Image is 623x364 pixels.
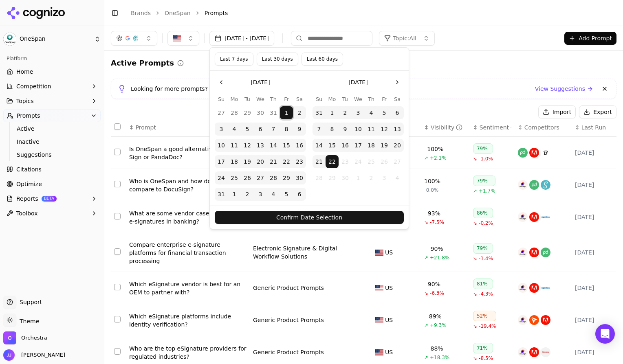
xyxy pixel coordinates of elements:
[280,155,293,168] button: Friday, August 22nd, 2025, selected
[430,254,449,261] span: +21.8%
[3,80,101,93] button: Competition
[21,334,47,342] span: Orchestra
[541,248,550,257] img: pandadoc
[391,76,404,89] button: Go to the Next Month
[16,97,34,105] span: Topics
[326,106,339,119] button: Monday, September 1st, 2025, selected
[431,123,463,132] div: Visibility
[16,165,42,173] span: Citations
[293,155,306,168] button: Saturday, August 23rd, 2025, selected
[326,95,339,103] th: Monday
[241,95,254,103] th: Tuesday
[3,331,16,344] img: Orchestra
[313,139,326,152] button: Sunday, September 14th, 2025, selected
[228,95,241,103] th: Monday
[131,10,151,16] a: Brands
[267,171,280,184] button: Thursday, August 28th, 2025, selected
[17,151,88,159] span: Suggestions
[391,106,404,119] button: Saturday, September 6th, 2025, selected
[3,192,101,205] button: ReportsBETA
[428,280,440,288] div: 90%
[391,95,404,103] th: Saturday
[241,171,254,184] button: Tuesday, August 26th, 2025, selected
[375,349,383,355] img: US flag
[575,248,613,257] div: [DATE]
[473,311,496,321] div: 52%
[267,106,280,119] button: Thursday, July 31st, 2025
[16,68,33,76] span: Home
[3,349,15,361] img: Jeff Jensen
[215,155,228,168] button: Sunday, August 17th, 2025, selected
[114,149,121,155] button: Select row 1
[385,248,393,257] span: US
[473,243,493,254] div: 79%
[254,188,267,201] button: Wednesday, September 3rd, 2025, selected
[215,53,253,66] button: Last 7 days
[114,213,121,219] button: Select row 3
[431,245,443,253] div: 90%
[575,123,613,132] div: ↕Last Run
[3,163,101,176] a: Citations
[529,248,539,257] img: adobe
[424,219,428,226] span: ↘
[352,106,365,119] button: Wednesday, September 3rd, 2025, selected
[424,177,440,185] div: 100%
[529,180,539,190] img: pandadoc
[581,123,606,132] span: Last Run
[293,171,306,184] button: Saturday, August 30th, 2025, selected
[114,316,121,322] button: Select row 6
[129,209,247,226] div: What are some vendor case studies for e-signatures in banking?
[215,95,306,201] table: August 2025
[365,106,378,119] button: Thursday, September 4th, 2025, selected
[313,106,326,119] button: Sunday, August 31st, 2025, selected
[129,312,247,329] div: Which eSignature platforms include identity verification?
[473,255,477,262] span: ↘
[430,219,444,226] span: -7.5%
[339,95,352,103] th: Tuesday
[535,85,593,93] a: View Suggestions
[129,123,247,132] div: ↕Prompt
[241,188,254,201] button: Tuesday, September 2nd, 2025, selected
[375,317,383,323] img: US flag
[254,106,267,119] button: Wednesday, July 30th, 2025
[129,177,247,193] div: Who is OneSpan and how do they compare to DocuSign?
[3,331,47,344] button: Open organization switcher
[575,213,613,221] div: [DATE]
[529,315,539,325] img: boldsign
[17,112,40,120] span: Prompts
[424,155,428,161] span: ↗
[3,178,101,191] a: Optimize
[424,254,428,261] span: ↗
[518,315,528,325] img: docusign
[280,95,293,103] th: Friday
[365,139,378,152] button: Thursday, September 18th, 2025, selected
[473,323,477,329] span: ↘
[313,155,326,168] button: Sunday, September 21st, 2025, selected
[326,139,339,152] button: Monday, September 15th, 2025, selected
[131,9,600,17] nav: breadcrumb
[267,188,280,201] button: Thursday, September 4th, 2025, selected
[129,241,247,265] a: Compare enterprise e-signature platforms for financial transaction processing
[421,118,470,137] th: brandMentionRate
[16,318,39,325] span: Theme
[352,123,365,136] button: Wednesday, September 10th, 2025, selected
[541,148,550,158] img: adobe sign
[313,95,326,103] th: Sunday
[228,155,241,168] button: Monday, August 18th, 2025, selected
[280,123,293,136] button: Friday, August 8th, 2025, selected
[215,171,228,184] button: Sunday, August 24th, 2025, selected
[253,316,324,324] div: Generic Product Prompts
[391,123,404,136] button: Saturday, September 13th, 2025, selected
[293,139,306,152] button: Saturday, August 16th, 2025, selected
[518,248,528,257] img: docusign
[430,354,449,361] span: +18.3%
[129,344,247,361] div: Who are the top eSignature providers for regulated industries?
[114,248,121,255] button: Select row 4
[538,105,576,118] button: Import
[111,57,174,69] h2: Active Prompts
[16,82,51,90] span: Competition
[424,290,428,296] span: ↘
[228,188,241,201] button: Monday, September 1st, 2025, selected
[3,94,101,107] button: Topics
[326,123,339,136] button: Monday, September 8th, 2025, selected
